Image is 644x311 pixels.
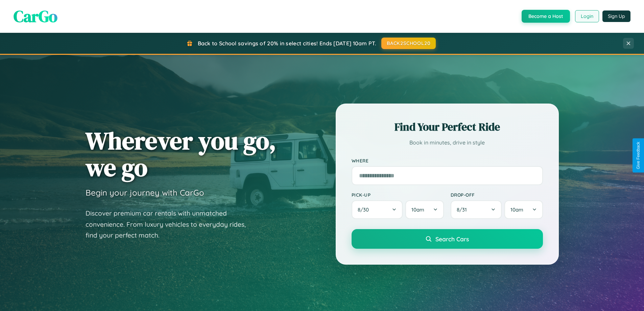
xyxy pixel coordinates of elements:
span: 10am [510,206,523,213]
button: 10am [504,200,543,219]
h1: Wherever you go, we go [86,127,276,181]
p: Book in minutes, drive in style [352,138,543,148]
button: Login [575,10,599,22]
span: Search Cars [435,235,469,243]
label: Where [352,158,543,163]
button: 10am [405,200,444,219]
span: 8 / 30 [358,206,372,213]
button: BACK2SCHOOL20 [381,38,436,49]
label: Drop-off [451,192,543,198]
button: Become a Host [522,10,570,23]
label: Pick-up [352,192,444,198]
span: 10am [411,206,424,213]
h2: Find Your Perfect Ride [352,119,543,134]
button: 8/30 [352,200,403,219]
h3: Begin your journey with CarGo [86,187,204,198]
button: 8/31 [451,200,502,219]
button: Sign Up [602,10,630,22]
button: Search Cars [352,229,543,249]
p: Discover premium car rentals with unmatched convenience. From luxury vehicles to everyday rides, ... [86,208,255,241]
div: Give Feedback [636,142,641,169]
span: Back to School savings of 20% in select cities! Ends [DATE] 10am PT. [198,40,376,47]
span: CarGo [14,5,57,27]
span: 8 / 31 [457,206,470,213]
